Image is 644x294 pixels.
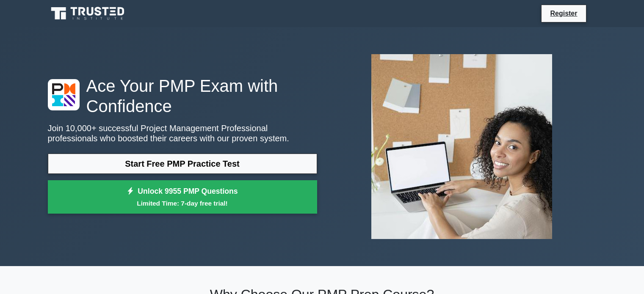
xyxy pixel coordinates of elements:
[58,198,307,208] small: Limited Time: 7-day free trial!
[48,123,317,143] p: Join 10,000+ successful Project Management Professional professionals who boosted their careers w...
[48,76,317,116] h1: Ace Your PMP Exam with Confidence
[48,154,317,174] a: Start Free PMP Practice Test
[545,8,582,19] a: Register
[48,180,317,214] a: Unlock 9955 PMP QuestionsLimited Time: 7-day free trial!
